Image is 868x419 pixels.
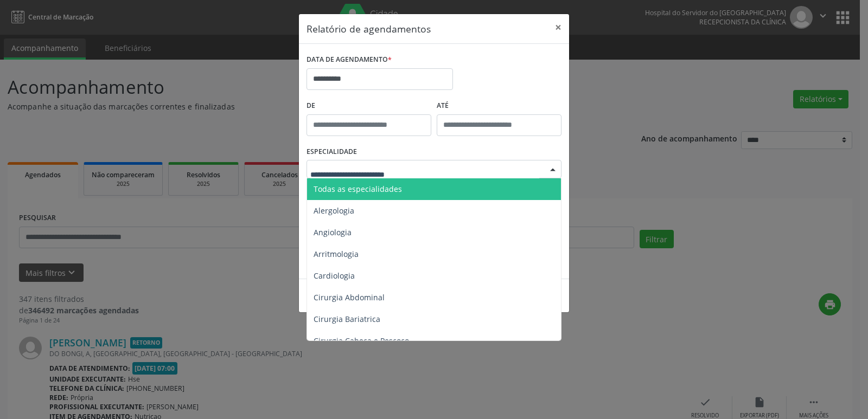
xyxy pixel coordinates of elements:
span: Cardiologia [314,270,355,281]
span: Angiologia [314,227,352,237]
button: Close [547,14,569,41]
span: Todas as especialidades [314,184,402,194]
span: Cirurgia Cabeça e Pescoço [314,336,409,346]
label: ESPECIALIDADE [307,144,357,160]
h5: Relatório de agendamentos [307,22,431,36]
span: Alergologia [314,205,354,216]
label: ATÉ [437,98,561,114]
label: De [307,98,431,114]
span: Cirurgia Bariatrica [314,314,380,324]
label: DATA DE AGENDAMENTO [307,51,392,68]
span: Cirurgia Abdominal [314,292,385,302]
span: Arritmologia [314,249,359,259]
